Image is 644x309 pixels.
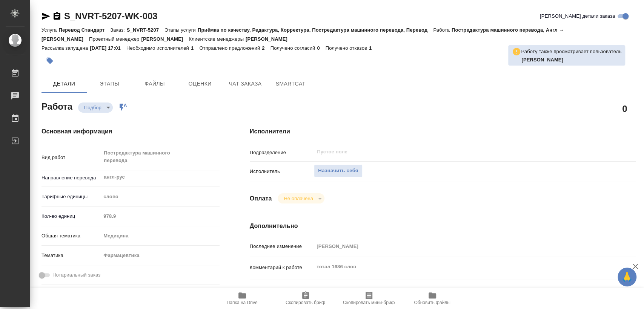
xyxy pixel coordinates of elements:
[314,260,603,273] textarea: тотал 1686 слов
[101,190,219,203] div: слово
[141,36,189,42] p: [PERSON_NAME]
[182,79,218,89] span: Оценки
[41,174,101,182] p: Направление перевода
[227,300,258,305] span: Папка на Drive
[401,288,464,309] button: Обновить файлы
[326,45,369,51] p: Получено отказов
[78,102,113,113] div: Подбор
[314,241,603,252] input: Пустое поле
[91,79,128,89] span: Этапы
[540,12,615,20] span: [PERSON_NAME] детали заказа
[64,11,157,21] a: S_NVRT-5207-WK-003
[41,193,101,200] p: Тарифные единицы
[90,45,126,51] p: [DATE] 17:01
[52,12,61,21] button: Скопировать ссылку
[41,45,90,51] p: Рассылка запущена
[82,104,104,111] button: Подбор
[164,27,198,33] p: Этапы услуги
[137,79,173,89] span: Файлы
[41,252,101,259] p: Тематика
[318,167,358,175] span: Назначить себя
[41,99,72,113] h2: Работа
[41,127,220,136] h4: Основная информация
[278,193,324,203] div: Подбор
[89,36,141,42] p: Проектный менеджер
[58,27,110,33] p: Перевод Стандарт
[101,229,219,242] div: Медицина
[126,45,191,51] p: Необходимо исполнителей
[521,56,621,64] p: Атминис Кристина
[189,36,246,42] p: Клиентские менеджеры
[127,27,164,33] p: S_NVRT-5207
[622,102,627,115] h2: 0
[521,57,563,63] b: [PERSON_NAME]
[198,27,433,33] p: Приёмка по качеству, Редактура, Корректура, Постредактура машинного перевода, Перевод
[250,127,636,136] h4: Исполнители
[618,268,636,286] button: 🙏
[52,271,100,279] span: Нотариальный заказ
[316,147,586,156] input: Пустое поле
[41,27,58,33] p: Услуга
[250,243,314,250] p: Последнее изменение
[110,27,126,33] p: Заказ:
[211,288,274,309] button: Папка на Drive
[369,45,377,51] p: 1
[41,52,58,69] button: Добавить тэг
[414,300,450,305] span: Обновить файлы
[337,288,401,309] button: Скопировать мини-бриф
[317,45,325,51] p: 0
[41,154,101,161] p: Вид работ
[262,45,270,51] p: 2
[227,79,263,89] span: Чат заказа
[41,232,101,240] p: Общая тематика
[271,45,317,51] p: Получено согласий
[41,12,51,21] button: Скопировать ссылку для ЯМессенджера
[250,149,314,156] p: Подразделение
[621,269,633,285] span: 🙏
[101,211,219,222] input: Пустое поле
[274,288,337,309] button: Скопировать бриф
[281,195,315,202] button: Не оплачена
[41,213,101,220] p: Кол-во единиц
[101,249,219,262] div: Фармацевтика
[46,79,82,89] span: Детали
[314,164,362,177] button: Назначить себя
[246,36,293,42] p: [PERSON_NAME]
[199,45,262,51] p: Отправлено предложений
[343,300,395,305] span: Скопировать мини-бриф
[250,264,314,271] p: Комментарий к работе
[191,45,199,51] p: 1
[250,194,272,203] h4: Оплата
[433,27,452,33] p: Работа
[272,79,309,89] span: SmartCat
[286,300,325,305] span: Скопировать бриф
[250,168,314,175] p: Исполнитель
[250,222,636,231] h4: Дополнительно
[521,48,621,55] p: Работу также просматривает пользователь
